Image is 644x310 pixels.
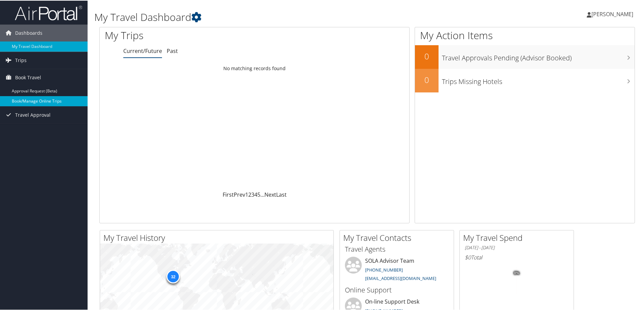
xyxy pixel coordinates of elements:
h3: Travel Agents [345,244,449,253]
span: Travel Approval [15,106,51,123]
span: [PERSON_NAME] [591,10,633,17]
h3: Online Support [345,285,449,294]
li: SOLA Advisor Team [342,256,452,284]
span: Trips [15,51,27,68]
td: No matching records found [100,62,409,74]
span: … [260,190,264,198]
a: Next [264,190,276,198]
span: $0 [465,253,471,260]
a: 3 [251,190,254,198]
h2: My Travel Contacts [343,231,454,243]
h1: My Trips [105,28,275,42]
a: Prev [234,190,245,198]
a: 0Travel Approvals Pending (Advisor Booked) [415,45,635,68]
span: Dashboards [15,24,42,41]
a: Current/Future [123,47,162,54]
a: Past [167,47,178,54]
h1: My Travel Dashboard [94,9,458,24]
h6: Total [465,253,569,260]
h3: Trips Missing Hotels [442,73,635,86]
a: [PERSON_NAME] [587,3,640,24]
h6: [DATE] - [DATE] [465,244,569,250]
div: 32 [166,269,180,283]
h1: My Action Items [415,28,635,42]
a: 0Trips Missing Hotels [415,68,635,92]
a: [EMAIL_ADDRESS][DOMAIN_NAME] [365,275,436,281]
h2: My Travel Spend [463,231,574,243]
a: Last [276,190,287,198]
a: First [223,190,234,198]
tspan: 0% [514,271,519,275]
a: 1 [245,190,248,198]
a: 5 [257,190,260,198]
span: Book Travel [15,68,41,85]
a: 2 [248,190,251,198]
a: 4 [254,190,257,198]
h2: 0 [415,50,439,61]
h2: My Travel History [103,231,333,243]
img: airportal-logo.png [15,4,82,20]
h3: Travel Approvals Pending (Advisor Booked) [442,49,635,62]
h2: 0 [415,74,439,85]
a: [PHONE_NUMBER] [365,266,403,272]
